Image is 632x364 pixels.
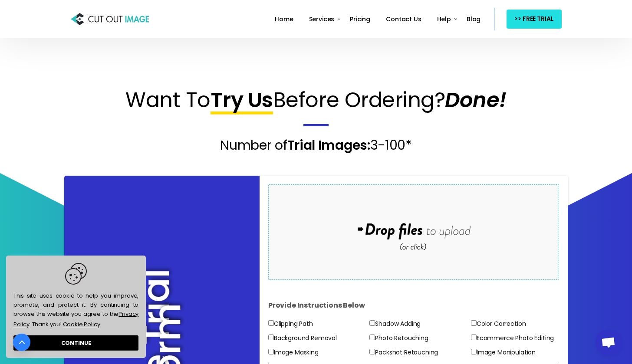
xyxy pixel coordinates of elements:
input: Background Removal [268,334,274,340]
a: Blog [463,10,484,29]
label: Clipping Path [268,318,313,329]
a: Home [271,10,296,29]
span: Contact Us [386,15,421,23]
label: Background Removal [268,333,337,344]
span: Pricing [350,15,370,23]
label: Ecommerce Photo Editing [471,333,554,344]
label: Image Masking [268,347,319,358]
input: Image Manipulation [471,349,477,354]
span: Blog [467,15,481,23]
a: Privacy Policy [13,310,138,328]
span: Number of [220,136,287,154]
input: Ecommerce Photo Editing [471,334,477,340]
input: Packshot Retouching [369,349,375,354]
span: Done! [445,85,507,115]
span: Before Ordering? [273,85,445,115]
span: This site uses cookie to help you improve, promote, and protect it. By continuing to browse this ... [13,263,138,330]
input: Clipping Path [268,320,274,326]
input: Photo Retouching [369,334,375,340]
a: Contact Us [382,10,425,29]
span: Trial Images: [287,136,370,154]
a: Services [306,10,338,29]
h4: Provide Instructions Below [268,292,560,318]
div: Open chat [596,329,622,355]
input: Image Masking [268,349,274,354]
a: Go to top [13,334,30,351]
span: Help [437,15,451,23]
span: >> FREE TRIAL [514,13,553,24]
a: >> FREE TRIAL [507,10,561,28]
input: Color Correction [471,320,477,326]
label: Packshot Retouching [369,347,438,358]
label: Image Manipulation [471,347,536,358]
span: Want To [125,85,211,115]
label: Shadow Adding [369,318,421,329]
div: cookieconsent [6,256,146,358]
span: Services [309,15,335,23]
img: Cut Out Image [71,11,149,27]
a: Help [434,10,454,29]
a: learn more about cookies [62,318,101,330]
a: Pricing [346,10,374,29]
a: dismiss cookie message [13,335,138,351]
label: Photo Retouching [369,333,428,344]
span: Home [275,15,293,23]
label: Color Correction [471,318,526,329]
span: Try Us [211,85,273,115]
span: 3-100* [370,136,412,154]
input: Shadow Adding [369,320,375,326]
